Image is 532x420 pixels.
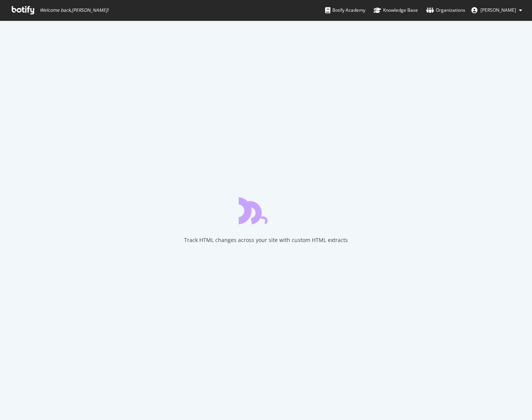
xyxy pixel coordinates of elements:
div: Knowledge Base [374,6,418,14]
span: Erin Eaves [480,7,516,13]
span: Welcome back, [PERSON_NAME] ! [40,7,108,13]
button: [PERSON_NAME] [465,4,528,16]
div: Track HTML changes across your site with custom HTML extracts [184,236,348,244]
div: Botify Academy [325,6,365,14]
div: Organizations [426,6,465,14]
div: animation [239,197,293,224]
